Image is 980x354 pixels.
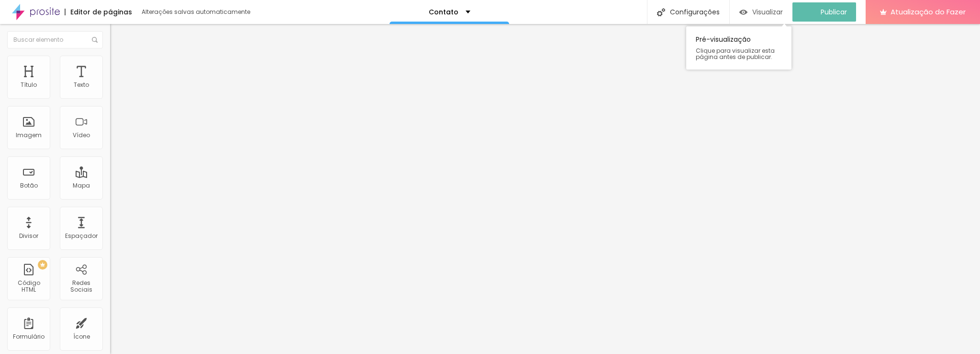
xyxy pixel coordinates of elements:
[20,181,38,189] font: Botão
[891,7,966,17] font: Atualização do Fazer
[110,24,980,354] iframe: Editor
[13,332,45,341] font: Formulário
[70,7,132,17] font: Editor de páginas
[92,37,98,43] img: Ícone
[821,7,847,17] font: Publicar
[792,2,856,22] button: Publicar
[70,279,92,294] font: Redes Sociais
[7,31,103,48] input: Buscar elemento
[73,131,90,139] font: Vídeo
[65,232,98,240] font: Espaçador
[73,332,90,341] font: Ícone
[670,7,720,17] font: Configurações
[739,8,747,16] img: view-1.svg
[74,81,89,89] font: Texto
[16,131,42,139] font: Imagem
[696,35,751,44] font: Pré-visualização
[429,7,458,17] font: Contato
[752,7,783,17] font: Visualizar
[21,81,37,89] font: Título
[730,2,792,22] button: Visualizar
[696,47,775,61] font: Clique para visualizar esta página antes de publicar.
[18,279,40,294] font: Código HTML
[657,8,665,16] img: Ícone
[142,8,250,16] font: Alterações salvas automaticamente
[19,232,38,240] font: Divisor
[73,181,90,189] font: Mapa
